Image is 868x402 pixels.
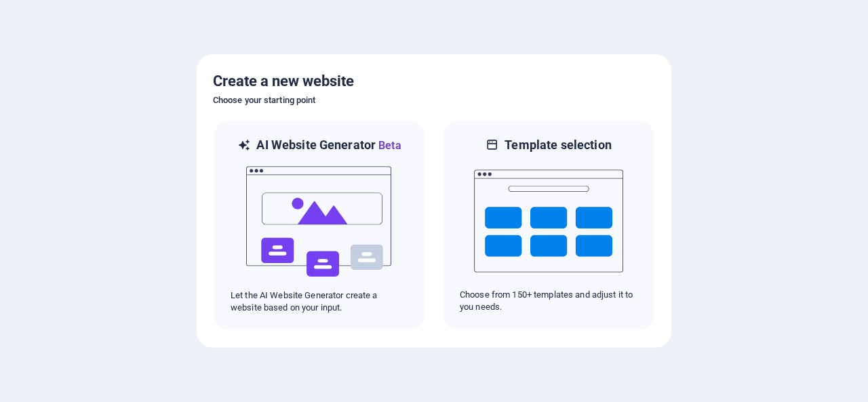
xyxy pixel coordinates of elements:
[376,139,401,152] span: Beta
[213,71,655,92] h5: Create a new website
[442,119,655,331] div: Template selectionChoose from 150+ templates and adjust it to you needs.
[460,289,637,313] p: Choose from 150+ templates and adjust it to you needs.
[245,154,394,289] img: ai
[256,137,401,154] h6: AI Website Generator
[231,289,408,314] p: Let the AI Website Generator create a website based on your input.
[213,92,655,108] h6: Choose your starting point
[505,137,611,153] h6: Template selection
[213,119,426,331] div: AI Website GeneratorBetaaiLet the AI Website Generator create a website based on your input.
